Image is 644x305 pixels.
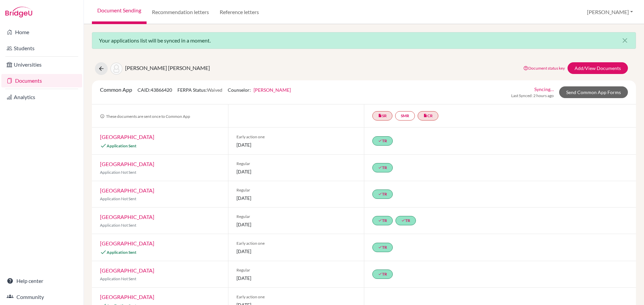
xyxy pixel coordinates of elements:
[1,290,82,304] a: Community
[559,86,628,98] a: Send Common App Forms
[568,62,628,74] a: Add/View Documents
[236,161,356,167] span: Regular
[100,86,132,93] span: Common App
[1,42,82,55] a: Students
[100,240,154,246] a: [GEOGRAPHIC_DATA]
[92,32,636,49] div: Your applications list will be synced in a moment.
[236,294,356,300] span: Early action one
[372,136,393,146] a: doneTR
[236,275,356,282] span: [DATE]
[621,36,629,45] i: close
[511,93,554,99] span: Last Synced: 2 hours ago
[100,170,136,175] span: Application Not Sent
[236,141,356,148] span: [DATE]
[100,187,154,194] a: [GEOGRAPHIC_DATA]
[228,87,291,93] span: Counselor:
[1,25,82,39] a: Home
[236,214,356,220] span: Regular
[236,267,356,273] span: Regular
[401,218,405,222] i: done
[1,74,82,87] a: Documents
[236,187,356,193] span: Regular
[372,111,392,121] a: insert_drive_fileSR
[177,87,222,93] span: FERPA Status:
[1,58,82,71] a: Universities
[534,86,554,93] a: Syncing…
[236,240,356,246] span: Early action one
[236,221,356,228] span: [DATE]
[100,196,136,201] span: Application Not Sent
[378,192,382,196] i: done
[100,294,154,300] a: [GEOGRAPHIC_DATA]
[523,66,565,71] a: Document status key
[372,270,393,279] a: doneTR
[5,7,32,17] img: Bridge-U
[100,114,190,119] span: These documents are sent once to Common App
[236,134,356,140] span: Early action one
[378,245,382,249] i: done
[378,113,382,118] i: insert_drive_file
[378,218,382,222] i: done
[125,65,210,71] span: [PERSON_NAME] [PERSON_NAME]
[372,243,393,252] a: doneTR
[107,250,137,255] span: Application Sent
[100,276,136,281] span: Application Not Sent
[1,90,82,104] a: Analytics
[614,32,636,49] button: Close
[378,165,382,169] i: done
[584,6,636,18] button: [PERSON_NAME]
[372,163,393,172] a: doneTR
[236,248,356,255] span: [DATE]
[100,214,154,220] a: [GEOGRAPHIC_DATA]
[378,272,382,276] i: done
[138,87,172,93] span: CAID: 43866420
[100,223,136,228] span: Application Not Sent
[236,168,356,175] span: [DATE]
[236,195,356,202] span: [DATE]
[423,113,427,118] i: insert_drive_file
[107,143,137,148] span: Application Sent
[100,134,154,140] a: [GEOGRAPHIC_DATA]
[100,267,154,274] a: [GEOGRAPHIC_DATA]
[100,161,154,167] a: [GEOGRAPHIC_DATA]
[254,87,291,93] a: [PERSON_NAME]
[1,274,82,288] a: Help center
[395,111,415,121] a: SMR
[372,216,393,225] a: doneTR
[372,189,393,199] a: doneTR
[207,87,222,93] span: Waived
[418,111,438,121] a: insert_drive_fileCR
[378,139,382,143] i: done
[395,216,416,225] a: doneTR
